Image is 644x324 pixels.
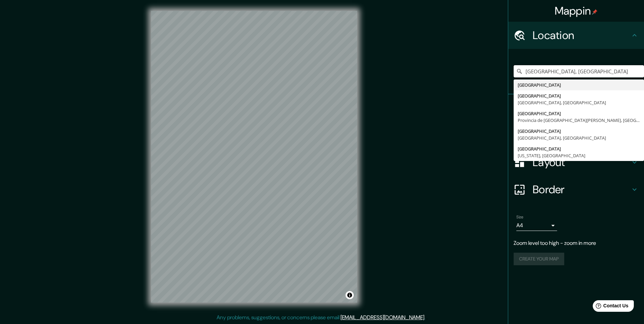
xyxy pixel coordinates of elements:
iframe: Help widget launcher [584,298,637,317]
div: [GEOGRAPHIC_DATA] [518,110,640,117]
label: Size [516,214,523,220]
div: [GEOGRAPHIC_DATA], [GEOGRAPHIC_DATA] [518,99,640,106]
div: Pins [508,94,644,122]
div: Layout [508,149,644,176]
div: Provincia de [GEOGRAPHIC_DATA][PERSON_NAME], [GEOGRAPHIC_DATA] [518,117,640,124]
p: Zoom level too high - zoom in more [514,239,639,247]
div: [GEOGRAPHIC_DATA] [518,82,640,88]
div: Location [508,22,644,49]
div: Border [508,176,644,203]
p: Any problems, suggestions, or concerns please email . [217,313,425,322]
button: Toggle attribution [346,291,354,299]
h4: Mappin [555,4,598,18]
div: [US_STATE], [GEOGRAPHIC_DATA] [518,152,640,159]
div: [GEOGRAPHIC_DATA], [GEOGRAPHIC_DATA] [518,134,640,141]
input: Pick your city or area [514,65,644,77]
div: Style [508,122,644,149]
div: . [426,313,428,322]
h4: Layout [533,156,630,169]
canvas: Map [151,11,357,303]
div: . [425,313,426,322]
a: [EMAIL_ADDRESS][DOMAIN_NAME] [341,314,424,321]
div: [GEOGRAPHIC_DATA] [518,145,640,152]
h4: Location [533,29,630,42]
h4: Border [533,183,630,196]
div: A4 [516,220,557,231]
div: [GEOGRAPHIC_DATA] [518,92,640,99]
div: [GEOGRAPHIC_DATA] [518,128,640,134]
img: pin-icon.png [592,9,597,15]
